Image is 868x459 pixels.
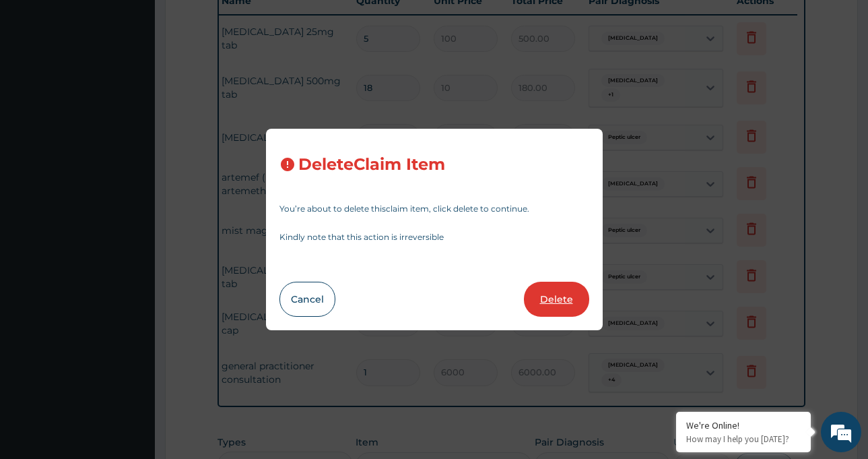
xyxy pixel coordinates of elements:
[7,311,257,359] textarea: Type your message and hit 'Enter'
[70,75,226,93] div: Chat with us now
[78,142,186,278] span: We're online!
[221,7,253,39] div: Minimize live chat window
[686,433,801,445] p: How may I help you today?
[686,419,801,431] div: We're Online!
[298,156,445,174] h3: Delete Claim Item
[279,282,335,317] button: Cancel
[25,67,55,101] img: d_794563401_company_1708531726252_794563401
[524,282,589,317] button: Delete
[279,233,589,241] p: Kindly note that this action is irreversible
[279,205,589,213] p: You’re about to delete this claim item , click delete to continue.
